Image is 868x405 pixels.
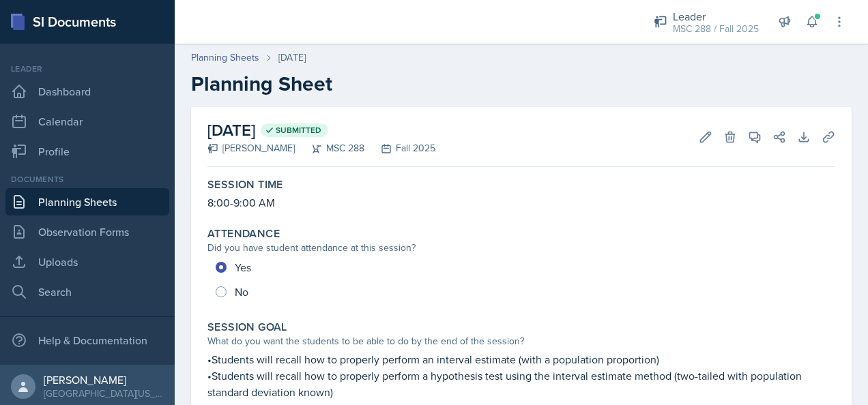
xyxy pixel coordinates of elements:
div: [GEOGRAPHIC_DATA][US_STATE] in [GEOGRAPHIC_DATA] [44,387,164,400]
a: Observation Forms [5,218,169,245]
a: Planning Sheets [5,188,169,215]
a: Search [5,278,169,305]
div: MSC 288 [295,141,364,155]
div: Leader [673,8,759,25]
div: [PERSON_NAME] [207,141,295,155]
div: Fall 2025 [364,141,435,155]
a: Profile [5,138,169,165]
p: •Students will recall how to properly perform a hypothesis test using the interval estimate metho... [207,367,835,400]
div: [PERSON_NAME] [44,373,164,387]
div: What do you want the students to be able to do by the end of the session? [207,334,835,348]
div: Did you have student attendance at this session? [207,241,835,255]
label: Attendance [207,227,280,241]
a: Dashboard [5,78,169,105]
div: [DATE] [278,50,306,65]
label: Session Goal [207,320,287,334]
p: •Students will recall how to properly perform an interval estimate (with a population proportion) [207,351,835,367]
span: Submitted [276,125,321,136]
div: MSC 288 / Fall 2025 [673,22,759,36]
div: Leader [5,63,169,75]
div: Help & Documentation [5,327,169,354]
a: Uploads [5,248,169,275]
h2: [DATE] [207,118,435,142]
h2: Planning Sheet [191,72,852,96]
label: Session Time [207,178,283,192]
a: Calendar [5,108,169,135]
div: Documents [5,173,169,185]
a: Planning Sheets [191,50,259,65]
p: 8:00-9:00 AM [207,194,835,211]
